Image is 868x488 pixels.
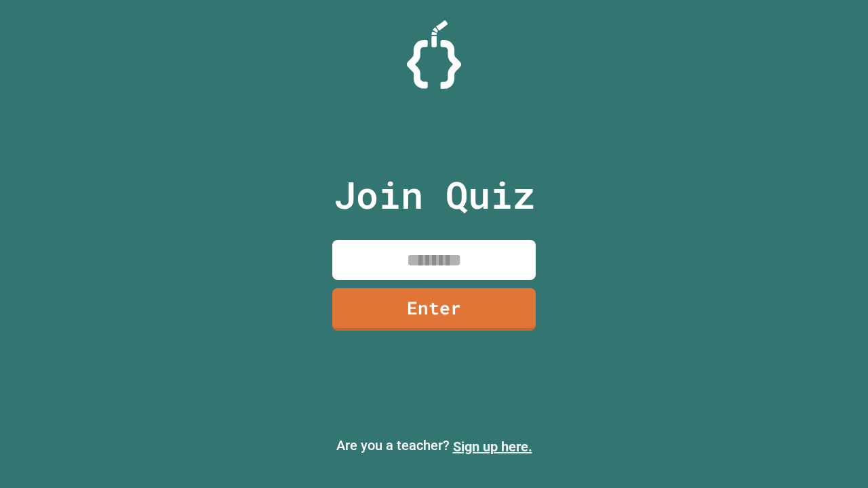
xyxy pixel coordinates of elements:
iframe: chat widget [811,434,854,474]
a: Enter [332,288,536,331]
img: Logo.svg [407,20,461,89]
p: Are you a teacher? [11,435,857,457]
iframe: chat widget [755,375,854,432]
p: Join Quiz [334,167,535,223]
a: Sign up here. [453,439,532,455]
